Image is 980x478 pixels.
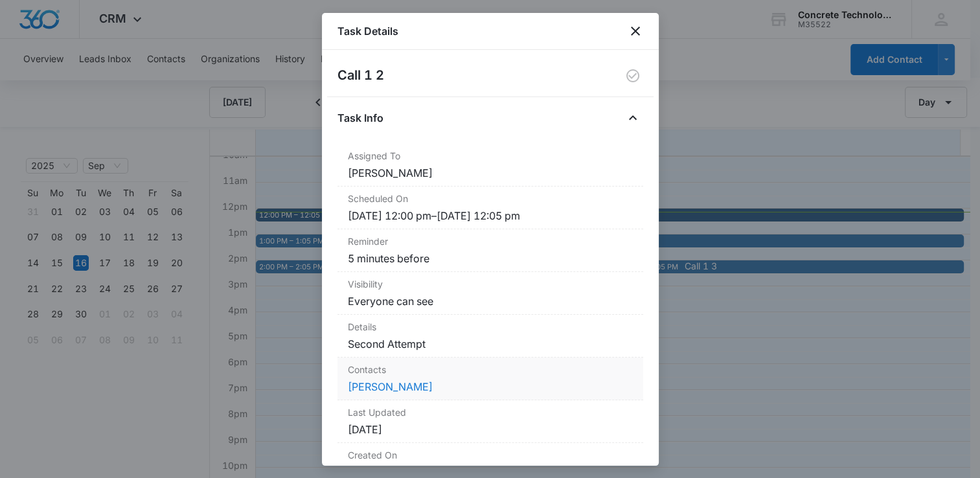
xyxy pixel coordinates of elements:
[348,336,633,352] dd: Second Attempt
[337,23,398,39] h1: Task Details
[622,108,643,128] button: Close
[348,380,433,393] a: [PERSON_NAME]
[337,144,643,187] div: Assigned To[PERSON_NAME]
[348,192,633,205] dt: Scheduled On
[337,187,643,229] div: Scheduled On[DATE] 12:00 pm–[DATE] 12:05 pm
[348,277,633,291] dt: Visibility
[348,320,633,334] dt: Details
[337,272,643,315] div: VisibilityEveryone can see
[337,110,383,126] h4: Task Info
[348,234,633,248] dt: Reminder
[337,65,384,86] h2: Call 1 2
[348,363,633,376] dt: Contacts
[348,405,633,419] dt: Last Updated
[348,149,633,163] dt: Assigned To
[337,400,643,443] div: Last Updated[DATE]
[348,448,633,462] dt: Created On
[348,251,633,266] dd: 5 minutes before
[337,229,643,272] div: Reminder5 minutes before
[348,208,633,223] dd: [DATE] 12:00 pm – [DATE] 12:05 pm
[348,293,633,309] dd: Everyone can see
[348,165,633,181] dd: [PERSON_NAME]
[348,422,633,437] dd: [DATE]
[628,23,643,39] button: close
[337,315,643,358] div: DetailsSecond Attempt
[337,358,643,400] div: Contacts[PERSON_NAME]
